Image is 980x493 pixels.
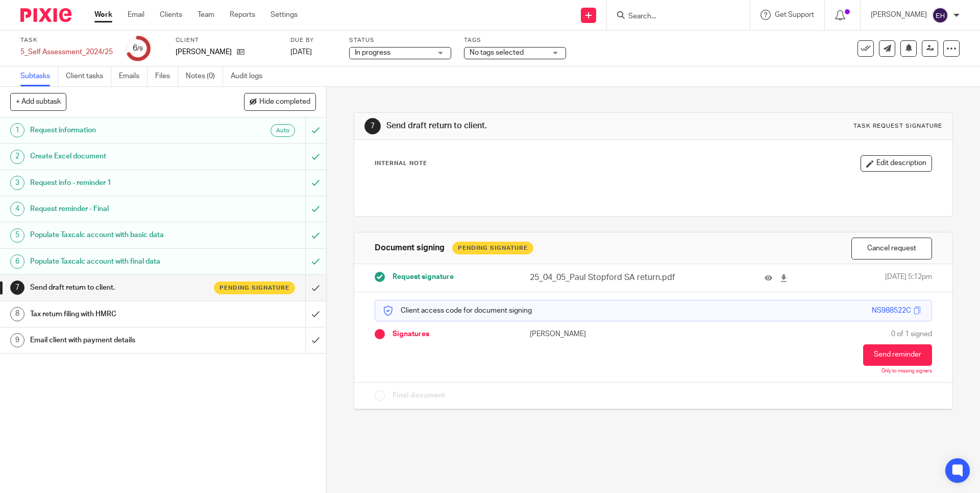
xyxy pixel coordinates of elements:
[176,36,278,44] label: Client
[891,329,932,339] span: 0 of 1 signed
[530,329,653,339] p: [PERSON_NAME]
[230,10,255,20] a: Reports
[30,333,207,348] h1: Email client with payment details
[94,10,112,20] a: Work
[20,66,58,86] a: Subtasks
[30,123,207,138] h1: Request information
[775,11,814,18] span: Get Support
[160,10,182,20] a: Clients
[386,121,675,131] h1: Send draft return to client.
[881,368,932,374] p: Only to missing signers
[627,12,719,21] input: Search
[851,238,932,260] button: Cancel request
[219,284,289,292] span: Pending signature
[871,10,927,20] p: [PERSON_NAME]
[30,227,207,243] h1: Populate Taxcalc account with basic data
[290,36,336,44] label: Due by
[349,36,451,44] label: Status
[932,7,948,24] img: svg%3E
[186,66,223,86] a: Notes (0)
[10,280,24,295] div: 7
[30,280,207,295] h1: Send draft return to client.
[30,254,207,269] h1: Populate Taxcalc account with final data
[872,306,911,316] div: NS988522C
[20,36,113,44] label: Task
[290,49,312,56] span: [DATE]
[10,228,24,243] div: 5
[198,10,214,20] a: Team
[128,10,144,20] a: Email
[393,329,429,339] span: Signatures
[10,202,24,216] div: 4
[271,10,298,20] a: Settings
[133,42,143,54] div: 6
[470,49,524,56] span: No tags selected
[10,176,24,190] div: 3
[861,155,932,172] button: Edit description
[375,243,445,253] h1: Document signing
[66,66,111,86] a: Client tasks
[464,36,566,44] label: Tags
[244,93,316,110] button: Hide completed
[10,254,24,269] div: 6
[155,66,178,86] a: Files
[364,118,381,134] div: 7
[355,49,390,56] span: In progress
[393,390,445,401] span: Final document
[530,272,684,284] p: 25_04_05_Paul Stopford SA return.pdf
[10,150,24,164] div: 2
[10,307,24,321] div: 8
[20,8,71,22] img: Pixie
[176,47,232,57] p: [PERSON_NAME]
[30,149,207,164] h1: Create Excel document
[231,66,270,86] a: Audit logs
[452,242,533,254] div: Pending Signature
[20,47,113,57] div: 5_Self Assessment_2024/25
[10,333,24,347] div: 9
[393,272,454,282] span: Request signature
[30,307,207,322] h1: Tax return filing with HMRC
[885,272,932,284] span: [DATE] 5:12pm
[383,306,532,316] p: Client access code for document signing
[271,124,295,137] div: Auto
[853,122,942,130] div: Task request signature
[119,66,148,86] a: Emails
[30,201,207,217] h1: Request reminder - Final
[10,123,24,137] div: 1
[10,93,66,110] button: + Add subtask
[137,46,143,52] small: /9
[30,175,207,191] h1: Request info - reminder 1
[375,159,427,168] p: Internal Note
[863,344,932,366] button: Send reminder
[259,98,310,106] span: Hide completed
